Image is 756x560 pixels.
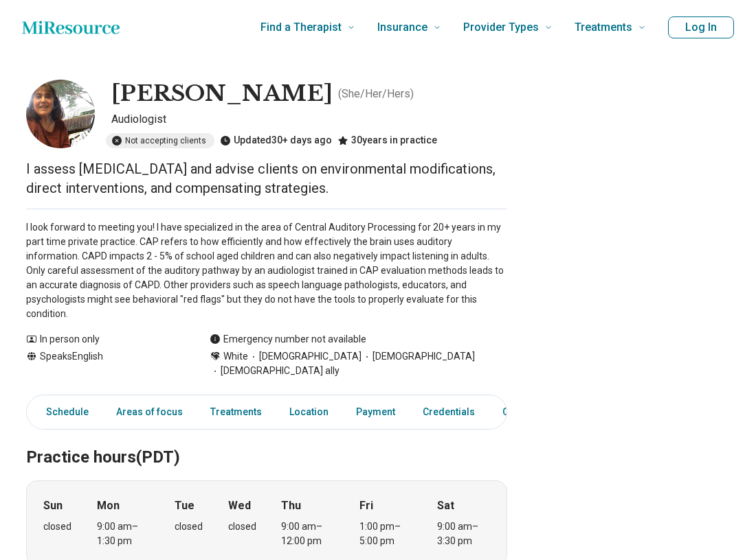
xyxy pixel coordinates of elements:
div: Updated 30+ days ago [220,133,332,148]
span: [DEMOGRAPHIC_DATA] [362,349,475,364]
div: In person only [26,332,182,347]
span: Treatments [575,18,632,37]
a: Schedule [30,398,97,426]
div: 30 years in practice [337,133,437,148]
a: Home page [22,14,120,41]
div: Not accepting clients [106,133,214,148]
div: closed [228,520,256,534]
strong: Tue [175,498,194,514]
span: [DEMOGRAPHIC_DATA] [248,349,362,364]
div: 1:00 pm – 5:00 pm [359,520,412,548]
p: I assess [MEDICAL_DATA] and advise clients on environmental modifications, direct interventions, ... [26,159,507,198]
img: Dimitra Loomos, Audiologist [26,80,95,148]
a: Other [494,398,544,426]
h1: [PERSON_NAME] [111,80,333,108]
a: Treatments [202,398,270,426]
strong: Sat [437,498,454,514]
h2: Practice hours (PDT) [26,413,507,469]
a: Credentials [414,398,483,426]
span: White [223,349,248,364]
span: Insurance [377,18,427,37]
strong: Thu [281,498,301,514]
strong: Mon [97,498,120,514]
div: closed [43,520,71,534]
a: Location [281,398,337,426]
div: 9:00 am – 3:30 pm [437,520,490,548]
a: Payment [348,398,403,426]
a: Areas of focus [108,398,191,426]
strong: Wed [228,498,251,514]
div: closed [175,520,203,534]
div: Speaks English [26,349,182,378]
span: Find a Therapist [260,18,342,37]
span: Provider Types [463,18,539,37]
p: I look forward to meeting you! I have specialized in the area of Central Auditory Processing for ... [26,220,507,321]
span: [DEMOGRAPHIC_DATA] ally [210,364,340,378]
p: Audiologist [111,111,507,128]
strong: Fri [359,498,373,514]
div: Emergency number not available [210,332,366,347]
p: ( She/Her/Hers ) [338,86,414,102]
div: 9:00 am – 1:30 pm [97,520,150,548]
button: Log In [668,16,734,38]
strong: Sun [43,498,63,514]
div: 9:00 am – 12:00 pm [281,520,334,548]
